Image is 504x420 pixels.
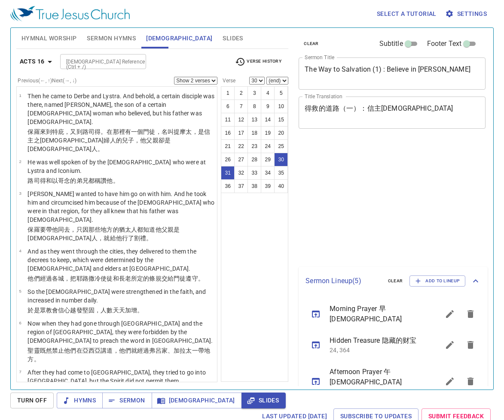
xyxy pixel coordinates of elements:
[295,138,449,264] iframe: from-child
[247,100,261,113] button: 8
[27,128,210,152] wg5100: 門徒
[234,166,248,180] button: 32
[27,347,210,363] wg40: 靈
[18,78,76,83] label: Previous (←, ↑) Next (→, ↓)
[70,307,143,314] wg4102: 越發堅固
[234,86,248,100] button: 2
[27,176,214,185] p: 路司得
[16,54,58,69] button: Acts 16
[109,395,145,406] span: Sermon
[274,100,288,113] button: 10
[304,40,319,48] span: clear
[221,86,235,100] button: 1
[125,307,143,314] wg2596: 加增
[27,226,180,242] wg3972: 要
[19,191,21,196] span: 3
[261,179,275,193] button: 39
[27,226,180,242] wg1063: 那些
[134,235,152,242] wg2983: 割禮
[27,225,214,242] p: 保羅
[274,179,288,193] button: 40
[122,235,153,242] wg846: 行了
[27,226,180,242] wg4862: 去
[198,275,204,282] wg5442: 。
[221,139,235,153] button: 21
[27,128,210,152] wg2258: 一個
[159,395,235,406] span: [DEMOGRAPHIC_DATA]
[19,159,21,164] span: 2
[247,139,261,153] button: 23
[223,33,243,44] span: Slides
[234,153,248,166] button: 27
[383,276,408,286] button: clear
[113,307,144,314] wg706: 天天
[261,100,275,113] button: 9
[27,319,214,345] p: Now when they had gone through [GEOGRAPHIC_DATA] and the region of [GEOGRAPHIC_DATA], they were f...
[27,347,210,363] wg2980: 道
[19,289,21,293] span: 5
[119,275,204,282] wg2532: 長老
[27,347,210,363] wg773: 講
[235,57,281,67] span: Verse History
[27,226,180,242] wg1565: 地方
[247,153,261,166] button: 28
[89,177,119,184] wg80: 都稱讚
[40,307,144,314] wg3767: 眾教會
[27,226,180,242] wg2309: 帶他
[373,6,440,22] button: Select a tutorial
[27,287,214,305] p: So the [DEMOGRAPHIC_DATA] were strengthened in the faith, and increased in number daily.
[27,368,214,385] p: After they had come to [GEOGRAPHIC_DATA], they tried to go into [GEOGRAPHIC_DATA], but the Spirit...
[261,139,275,153] button: 24
[64,275,204,282] wg4172: ，把耶路撒冷
[174,275,204,282] wg3860: 門徒遵守
[247,166,261,180] button: 33
[46,177,119,184] wg3082: 和
[27,346,214,363] p: 聖
[221,78,235,83] label: Verse
[261,86,275,100] button: 4
[27,127,214,153] p: 保羅來
[101,275,204,282] wg2419: 使徒
[274,86,288,100] button: 5
[234,126,248,140] button: 17
[27,347,210,363] wg4151: 既然禁止
[221,153,235,166] button: 26
[409,275,465,287] button: Add to Lineup
[234,113,248,127] button: 12
[247,86,261,100] button: 3
[87,33,136,44] span: Sermon Hymns
[234,139,248,153] button: 22
[27,128,210,152] wg3686: 提摩太
[274,153,288,166] button: 30
[427,39,462,49] span: Footer Text
[58,307,143,314] wg1577: 信心
[443,6,490,22] button: Settings
[146,235,152,242] wg4059: 。
[19,248,21,253] span: 4
[305,104,480,121] textarea: 得救的道路（一）：信主[DEMOGRAPHIC_DATA]
[234,100,248,113] button: 7
[274,166,288,180] button: 35
[63,57,129,66] input: Type Bible Reference
[221,100,235,113] button: 6
[95,307,143,314] wg4732: ，人數
[27,137,171,152] wg4103: 主之[DEMOGRAPHIC_DATA]
[230,55,287,68] button: Verse History
[19,93,21,98] span: 1
[27,247,214,273] p: And as they went through the cities, they delivered to them the decrees to keep, which were deter...
[27,226,180,242] wg1831: ，只
[143,275,204,282] wg2919: 的條規
[27,235,152,242] wg5225: [DEMOGRAPHIC_DATA]人
[330,304,419,324] span: Morning Prayer 早[DEMOGRAPHIC_DATA]
[221,166,235,180] button: 31
[17,395,47,406] span: Turn Off
[234,179,248,193] button: 37
[52,177,119,184] wg2532: 以哥念
[98,145,104,152] wg1672: 。
[27,128,210,152] wg1519: 特庇
[102,393,152,408] button: Sermon
[57,393,103,408] button: Hymns
[415,277,460,285] span: Add to Lineup
[261,113,275,127] button: 14
[27,158,214,175] p: He was well spoken of by the [DEMOGRAPHIC_DATA] who were at Lystra and Iconium.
